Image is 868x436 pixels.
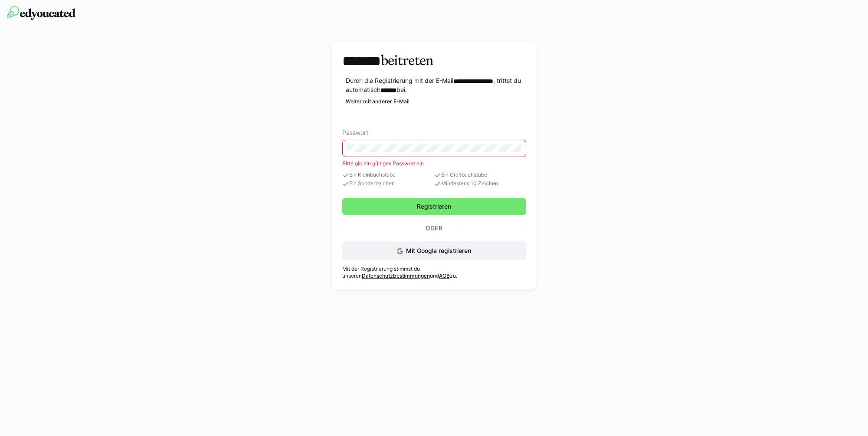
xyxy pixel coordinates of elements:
[342,241,526,260] button: Mit Google registrieren
[362,272,430,279] a: Datenschutzbestimmungen
[439,272,450,279] a: AGB
[342,180,434,187] span: Ein Sonderzeichen
[346,76,526,95] p: Durch die Registrierung mit der E-Mail , trittst du automatisch bei.
[342,198,526,215] button: Registrieren
[416,202,452,211] span: Registrieren
[406,247,471,254] span: Mit Google registrieren
[342,266,526,279] p: Mit der Registrierung stimmst du unseren und zu.
[434,180,526,187] span: Mindestens 10 Zeichen
[411,222,457,234] p: Oder
[342,160,424,167] span: Bitte gib ein gültiges Passwort ein
[434,172,526,179] span: Ein Großbuchstabe
[342,52,526,69] h3: beitreten
[342,129,368,136] span: Passwort
[346,98,526,105] div: Weiter mit anderer E-Mail
[342,172,434,179] span: Ein Kleinbuchstabe
[7,6,75,20] img: edyoucated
